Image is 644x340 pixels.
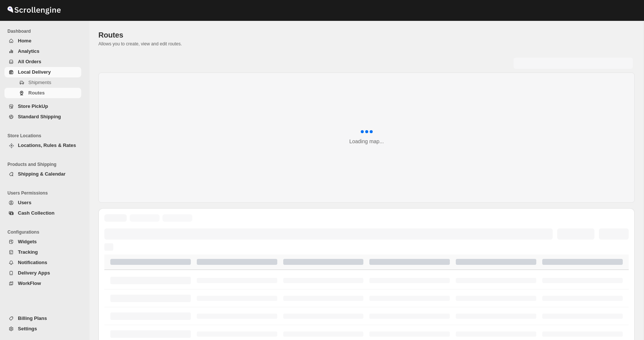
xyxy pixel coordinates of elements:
span: Standard Shipping [18,114,61,119]
span: All Orders [18,59,41,64]
span: Dashboard [7,28,84,34]
span: Notifications [18,260,47,265]
button: Billing Plans [4,313,81,324]
span: Products and Shipping [7,161,84,167]
span: Widgets [18,239,37,244]
button: Shipping & Calendar [4,169,81,179]
span: Delivery Apps [18,270,50,276]
span: Settings [18,326,37,331]
p: Allows you to create, view and edit routes. [98,41,635,47]
button: WorkFlow [4,278,81,289]
span: Analytics [18,48,40,54]
button: Users [4,198,81,208]
span: Locations, Rules & Rates [18,142,76,148]
button: Routes [4,88,81,98]
span: Routes [98,31,123,39]
button: All Orders [4,57,81,67]
button: Widgets [4,237,81,247]
span: Store PickUp [18,103,48,109]
span: Users [18,200,31,205]
span: Cash Collection [18,210,54,216]
span: Local Delivery [18,69,51,75]
span: Shipping & Calendar [18,171,66,177]
span: Home [18,38,31,44]
span: Billing Plans [18,315,47,321]
span: Shipments [28,80,51,85]
div: Loading map... [349,138,384,145]
button: Notifications [4,257,81,268]
span: Configurations [7,229,84,235]
span: Tracking [18,249,38,255]
span: Users Permissions [7,190,84,196]
span: WorkFlow [18,280,41,286]
button: Settings [4,324,81,334]
button: Locations, Rules & Rates [4,140,81,151]
button: Analytics [4,46,81,57]
button: Home [4,36,81,46]
button: Delivery Apps [4,268,81,278]
button: Shipments [4,77,81,88]
span: Routes [28,90,45,96]
span: Store Locations [7,133,84,139]
button: Cash Collection [4,208,81,218]
button: Tracking [4,247,81,257]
